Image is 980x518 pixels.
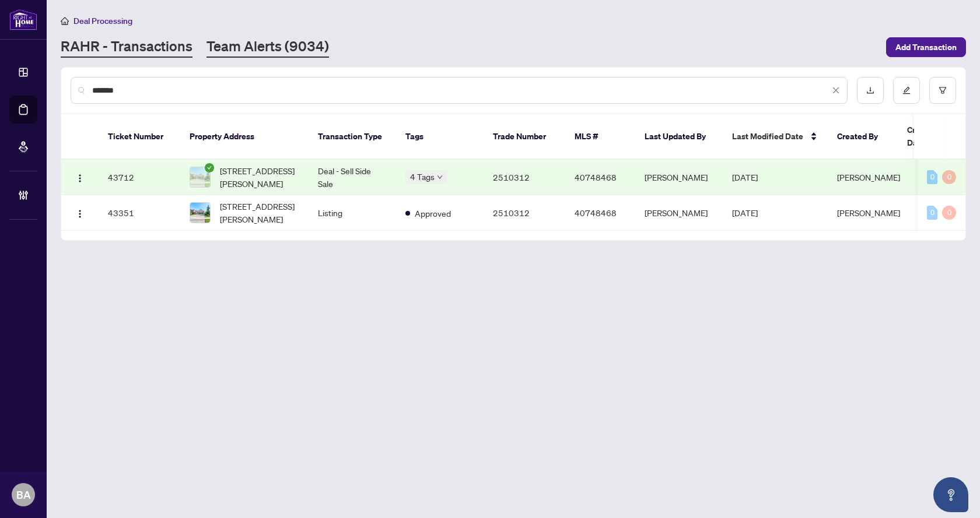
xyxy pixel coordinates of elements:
span: [DATE] [732,207,758,218]
span: 4 Tags [410,170,435,184]
th: Ticket Number [99,114,180,160]
th: Last Updated By [635,114,723,160]
button: filter [929,77,956,104]
span: [DATE] [732,172,758,182]
span: 40748468 [575,172,617,182]
td: Listing [309,195,396,231]
th: Created By [828,114,898,160]
img: thumbnail-img [190,203,210,223]
span: [STREET_ADDRESS][PERSON_NAME] [220,200,299,225]
span: check-circle [205,163,214,172]
th: MLS # [565,114,635,160]
span: Last Modified Date [732,130,803,143]
button: download [857,77,884,104]
span: Deal Processing [73,16,132,26]
th: Trade Number [484,114,565,160]
span: [STREET_ADDRESS][PERSON_NAME] [220,164,299,190]
button: Add Transaction [886,37,966,57]
td: 43351 [99,195,180,231]
th: Transaction Type [309,114,396,160]
span: filter [939,86,947,94]
div: 0 [942,206,956,220]
img: thumbnail-img [190,167,210,187]
img: Logo [75,174,85,183]
td: Deal - Sell Side Sale [309,160,396,195]
span: [PERSON_NAME] [837,172,900,182]
th: Tags [396,114,484,160]
span: [PERSON_NAME] [837,207,900,218]
div: 0 [927,206,937,220]
span: download [866,86,874,94]
span: Approved [415,207,451,220]
span: home [61,17,69,25]
span: 40748468 [575,207,617,218]
span: Created Date [907,124,956,149]
td: 43712 [99,160,180,195]
th: Property Address [180,114,309,160]
span: BA [16,487,31,503]
button: Open asap [933,477,968,512]
button: edit [893,77,920,104]
span: down [437,174,443,180]
th: Last Modified Date [723,114,828,160]
th: Created Date [898,114,979,160]
td: 2510312 [484,160,565,195]
a: RAHR - Transactions [61,37,192,58]
span: edit [902,86,911,94]
button: Logo [71,203,89,222]
a: Team Alerts (9034) [206,37,329,58]
td: 2510312 [484,195,565,231]
div: 0 [927,170,937,184]
img: Logo [75,209,85,219]
img: logo [9,9,37,30]
button: Logo [71,168,89,186]
td: [PERSON_NAME] [635,160,723,195]
td: [PERSON_NAME] [635,195,723,231]
span: close [832,86,840,94]
div: 0 [942,170,956,184]
span: Add Transaction [895,38,957,57]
